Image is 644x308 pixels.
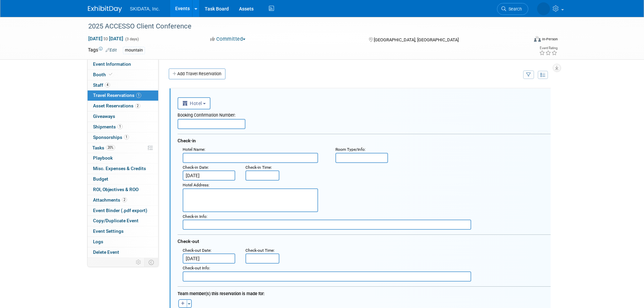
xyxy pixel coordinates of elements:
span: Misc. Expenses & Credits [93,166,146,171]
span: Event Binder (.pdf export) [93,208,147,213]
a: Playbook [88,153,158,163]
span: [GEOGRAPHIC_DATA], [GEOGRAPHIC_DATA] [374,37,459,42]
small: : [335,147,366,152]
span: Check-out Date [183,248,210,253]
div: Team member(s) this reservation is made for: [178,288,551,297]
div: In-Person [542,37,558,42]
span: Budget [93,176,108,182]
a: Logs [88,237,158,247]
a: Copy/Duplicate Event [88,216,158,226]
span: Room Type/Info [335,147,365,152]
span: Hotel Address [183,183,208,187]
span: ROI, Objectives & ROO [93,187,139,192]
button: Hotel [178,97,211,109]
span: Check-in Info [183,214,206,219]
a: Event Settings [88,226,158,237]
span: Travel Reservations [93,93,141,98]
small: : [183,165,209,170]
span: Tasks [92,145,115,150]
span: Hotel [182,101,202,106]
a: Add Travel Reservation [169,68,225,79]
a: Event Information [88,59,158,69]
a: Staff4 [88,80,158,90]
span: 1 [124,135,129,140]
span: Booth [93,72,114,77]
button: Committed [208,36,248,43]
span: Logs [93,239,103,244]
img: Mary Beth McNair [537,2,550,15]
small: : [245,248,275,253]
td: Toggle Event Tabs [144,258,158,267]
a: Delete Event [88,247,158,258]
div: Booking Confirmation Number: [178,109,551,119]
a: Edit [106,48,117,53]
img: ExhibitDay [88,6,122,13]
a: Sponsorships1 [88,132,158,143]
span: Check-out Info [183,266,209,270]
span: 2 [122,197,127,202]
span: 1 [117,124,123,129]
a: Tasks20% [88,143,158,153]
span: Delete Event [93,249,119,255]
i: Filter by Traveler [526,73,531,77]
small: : [183,147,205,152]
span: 1 [136,93,141,98]
span: (3 days) [125,37,139,41]
small: : [245,165,272,170]
span: Staff [93,82,110,88]
td: Personalize Event Tab Strip [133,258,145,267]
a: Search [497,3,528,15]
a: Misc. Expenses & Credits [88,164,158,174]
span: 4 [105,82,110,87]
span: Check-in [178,138,196,143]
a: Event Binder (.pdf export) [88,206,158,216]
img: Format-Inperson.png [534,36,541,42]
a: ROI, Objectives & ROO [88,185,158,195]
div: 2025 ACCESSO Client Conference [86,20,518,33]
span: 20% [106,145,115,150]
span: Copy/Duplicate Event [93,218,139,223]
span: [DATE] [DATE] [88,36,124,42]
a: Budget [88,174,158,184]
i: Booth reservation complete [109,73,112,76]
span: Sponsorships [93,135,129,140]
a: Booth [88,70,158,80]
span: Asset Reservations [93,103,140,108]
span: Check-in Time [245,165,271,170]
span: 2 [135,103,140,108]
small: : [183,266,210,270]
span: Search [506,6,522,12]
span: Attachments [93,197,127,203]
td: Tags [88,46,117,54]
span: Event Settings [93,228,124,234]
div: mountain [123,47,145,54]
a: Travel Reservations1 [88,90,158,101]
div: Event Rating [539,46,557,50]
span: Playbook [93,155,113,161]
span: to [103,36,109,41]
span: Hotel Name [183,147,204,152]
span: Shipments [93,124,123,129]
a: Shipments1 [88,122,158,132]
small: : [183,214,207,219]
span: Check-in Date [183,165,208,170]
div: Event Format [488,35,558,45]
small: : [183,183,209,187]
span: Giveaways [93,114,115,119]
a: Attachments2 [88,195,158,205]
span: Check-out [178,239,199,244]
span: SKIDATA, Inc. [130,6,160,12]
small: : [183,248,211,253]
span: Check-out Time [245,248,274,253]
span: Event Information [93,61,131,67]
a: Asset Reservations2 [88,101,158,111]
a: Giveaways [88,111,158,122]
